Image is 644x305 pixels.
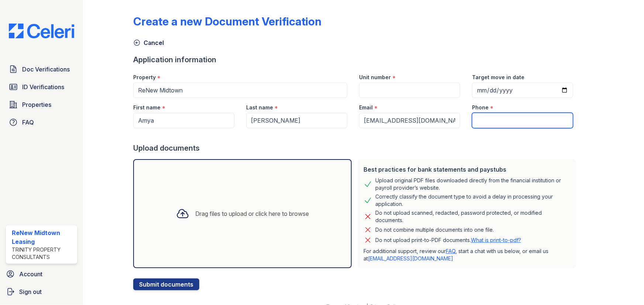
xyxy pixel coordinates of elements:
a: Sign out [3,284,80,299]
a: FAQ [446,248,455,254]
a: Account [3,267,80,281]
div: Best practices for bank statements and paystubs [364,165,570,174]
label: Target move in date [472,74,524,81]
p: Do not upload print-to-PDF documents. [375,236,521,244]
label: Email [359,104,373,111]
div: Drag files to upload or click here to browse [195,209,309,218]
a: Properties [6,97,77,112]
label: Phone [472,104,489,111]
a: ID Verifications [6,80,77,94]
div: Trinity Property Consultants [12,246,74,261]
span: Properties [22,100,51,109]
div: Create a new Document Verification [133,15,321,28]
span: FAQ [22,118,34,127]
span: ID Verifications [22,83,64,91]
label: First name [133,104,161,111]
span: Sign out [19,287,42,296]
label: Last name [246,104,273,111]
div: Do not combine multiple documents into one file. [375,225,494,234]
div: Correctly classify the document type to avoid a delay in processing your application. [375,193,570,208]
div: ReNew Midtown Leasing [12,228,74,246]
img: CE_Logo_Blue-a8612792a0a2168367f1c8372b55b34899dd931a85d93a1a3d3e32e68fde9ad4.png [3,24,80,38]
div: Upload documents [133,143,579,153]
button: Submit documents [133,278,199,290]
a: Cancel [133,38,164,47]
span: Account [19,270,42,278]
a: What is print-to-pdf? [471,237,521,243]
div: Application information [133,55,579,65]
a: [EMAIL_ADDRESS][DOMAIN_NAME] [368,255,453,262]
div: Upload original PDF files downloaded directly from the financial institution or payroll provider’... [375,177,570,192]
p: For additional support, review our , start a chat with us below, or email us at [364,248,570,262]
span: Doc Verifications [22,65,70,74]
label: Unit number [359,74,391,81]
a: Doc Verifications [6,62,77,77]
a: FAQ [6,115,77,130]
div: Do not upload scanned, redacted, password protected, or modified documents. [375,209,570,224]
label: Property [133,74,156,81]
